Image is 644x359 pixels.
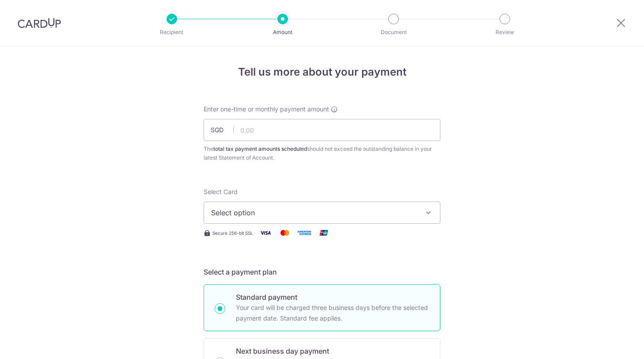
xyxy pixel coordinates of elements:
span: Enter one-time or monthly payment amount [204,105,329,114]
img: Union Pay [315,227,333,238]
p: Recipient [139,28,205,37]
img: American Express [295,227,313,238]
p: Next business day payment [236,346,429,356]
img: Visa [257,227,274,238]
b: total tax payment amounts scheduled [213,145,307,152]
h4: Tell us more about your payment [204,64,440,80]
img: CardUp [18,18,61,28]
button: Select option [204,202,440,224]
span: Select option [211,207,417,218]
p: Review [472,28,538,37]
span: translation missing: en.payables.payment_networks.credit_card.summary.labels.select_card [204,188,238,195]
input: 0.00 [204,119,440,141]
div: The should not exceed the outstanding balance in your latest Statement of Account. [204,145,440,162]
h5: Select a payment plan [204,267,440,277]
p: Standard payment [236,292,429,302]
p: Document [361,28,426,37]
img: Mastercard [276,227,294,238]
p: Your card will be charged three business days before the selected payment date. Standard fee appl... [236,302,429,324]
span: Secure 256-bit SSL [212,229,253,237]
span: SGD [211,126,234,134]
p: Amount [250,28,315,37]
